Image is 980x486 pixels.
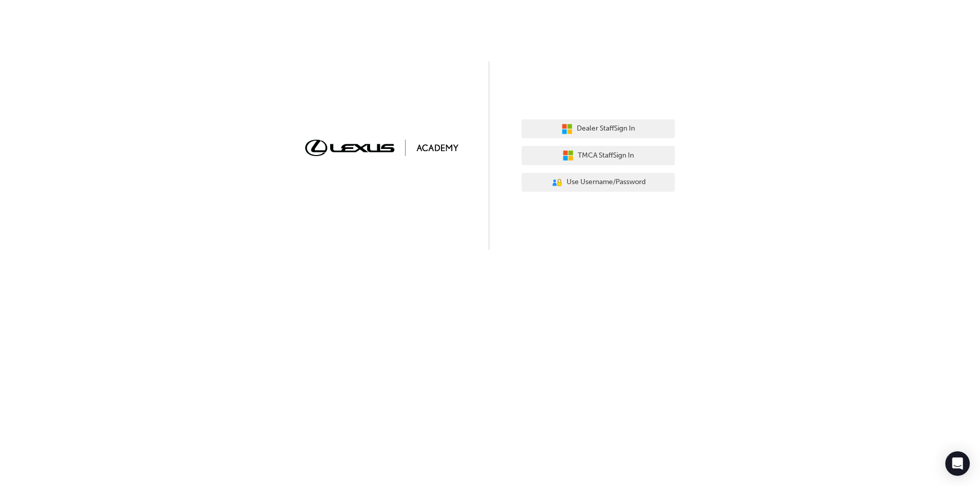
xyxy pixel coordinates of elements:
span: TMCA Staff Sign In [578,150,634,162]
div: Open Intercom Messenger [945,451,970,476]
span: Dealer Staff Sign In [577,123,635,135]
img: Trak [305,140,458,156]
button: Use Username/Password [522,173,675,192]
button: TMCA StaffSign In [522,146,675,165]
span: Use Username/Password [567,176,646,188]
button: Dealer StaffSign In [522,119,675,139]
